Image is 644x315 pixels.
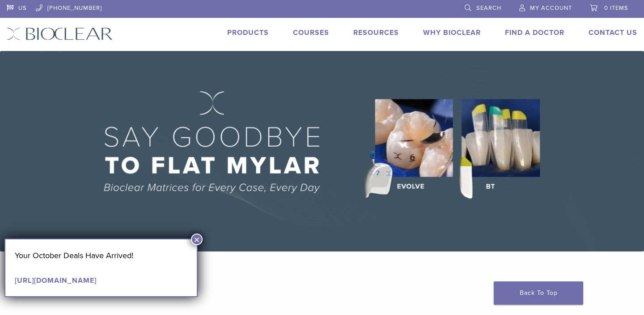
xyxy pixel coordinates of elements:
a: Find A Doctor [505,28,564,37]
a: Products [227,28,269,37]
a: Back To Top [494,281,583,305]
a: Why Bioclear [423,28,481,37]
p: Your October Deals Have Arrived! [15,249,187,262]
span: 0 items [604,4,628,12]
img: Bioclear [7,27,113,40]
a: Resources [353,28,399,37]
button: Close [191,234,203,245]
a: Contact Us [589,28,637,37]
a: Courses [293,28,329,37]
a: [URL][DOMAIN_NAME] [15,276,97,285]
span: My Account [530,4,572,12]
span: Search [476,4,501,12]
